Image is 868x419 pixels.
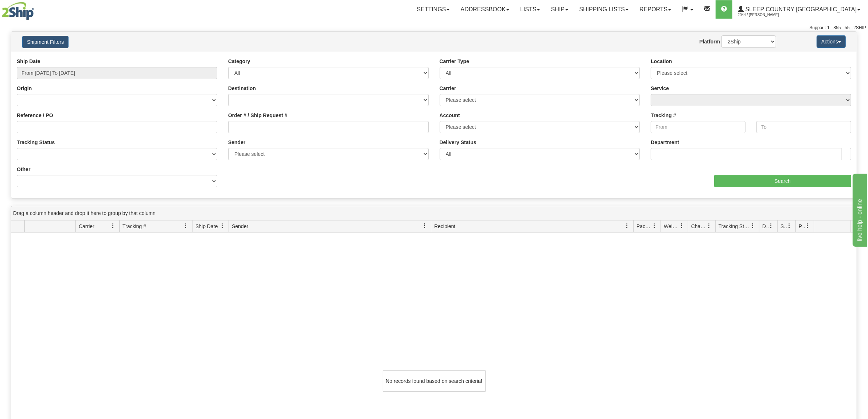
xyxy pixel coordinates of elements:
label: Delivery Status [440,139,476,146]
a: Reports [634,0,677,19]
a: Sender filter column settings [419,220,431,232]
label: Reference / PO [17,112,53,119]
span: Tracking Status [719,223,750,230]
span: Ship Date [195,223,218,230]
label: Order # / Ship Request # [228,112,288,119]
img: logo2044.jpg [2,2,34,20]
span: Recipient [434,223,455,230]
a: Settings [411,0,455,19]
input: Search [714,175,852,187]
span: Sleep Country [GEOGRAPHIC_DATA] [744,6,857,12]
label: Platform [700,38,720,45]
button: Actions [817,35,846,48]
a: Recipient filter column settings [621,220,633,232]
a: Charge filter column settings [703,220,715,232]
span: Weight [664,223,679,230]
span: Shipment Issues [781,223,787,230]
span: 2044 / [PERSON_NAME] [738,11,793,19]
a: Pickup Status filter column settings [801,220,814,232]
a: Shipment Issues filter column settings [783,220,795,232]
label: Carrier [440,85,456,92]
div: live help - online [5,4,67,13]
span: Tracking # [122,223,146,230]
a: Weight filter column settings [676,220,688,232]
span: Sender [232,223,248,230]
input: To [756,121,851,133]
span: Carrier [79,223,94,230]
span: Pickup Status [799,223,805,230]
label: Tracking Status [17,139,55,146]
a: Sleep Country [GEOGRAPHIC_DATA] 2044 / [PERSON_NAME] [732,0,866,19]
a: Carrier filter column settings [107,220,119,232]
a: Ship Date filter column settings [216,220,229,232]
a: Ship [545,0,573,19]
label: Destination [228,85,256,92]
div: grid grouping header [11,206,857,220]
label: Category [228,58,250,65]
iframe: chat widget [851,172,867,247]
a: Tracking # filter column settings [180,220,192,232]
label: Other [17,166,30,173]
span: Packages [637,223,652,230]
label: Service [651,85,669,92]
label: Origin [17,85,32,92]
button: Shipment Filters [22,36,69,48]
label: Carrier Type [440,58,469,65]
label: Account [440,112,460,119]
label: Ship Date [17,58,40,65]
a: Packages filter column settings [648,220,661,232]
input: From [651,121,746,133]
span: Charge [691,223,707,230]
a: Shipping lists [574,0,634,19]
label: Location [651,58,672,65]
label: Sender [228,139,245,146]
a: Lists [515,0,545,19]
a: Delivery Status filter column settings [765,220,777,232]
div: No records found based on search criteria! [383,370,486,392]
a: Addressbook [455,0,515,19]
div: Support: 1 - 855 - 55 - 2SHIP [2,25,866,31]
label: Tracking # [651,112,676,119]
a: Tracking Status filter column settings [747,220,759,232]
span: Delivery Status [762,223,768,230]
label: Department [651,139,679,146]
